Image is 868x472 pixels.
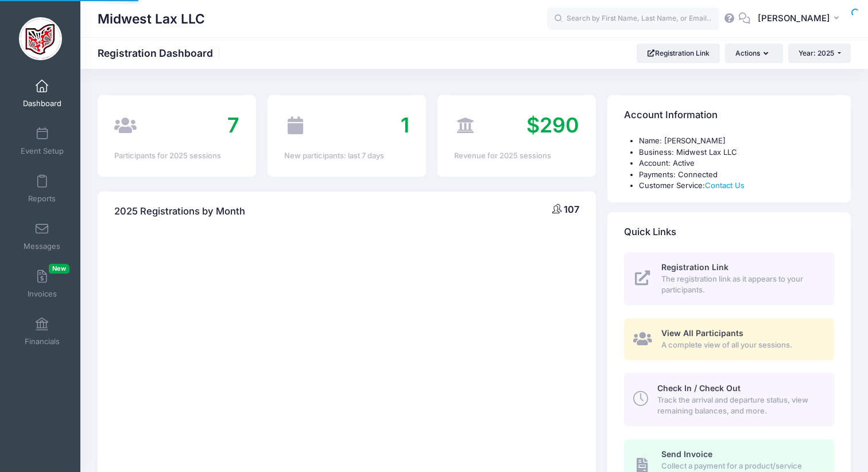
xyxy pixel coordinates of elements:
span: Event Setup [21,146,64,156]
a: Financials [15,311,69,352]
a: Event Setup [15,121,69,161]
span: 7 [227,112,239,138]
span: Registration Link [661,262,728,272]
h1: Registration Dashboard [98,47,223,59]
a: Check In / Check Out Track the arrival and departure status, view remaining balances, and more. [624,373,834,426]
li: Name: [PERSON_NAME] [639,135,834,147]
span: Send Invoice [661,449,712,459]
span: [PERSON_NAME] [758,12,830,25]
a: View All Participants A complete view of all your sessions. [624,318,834,360]
a: Registration Link The registration link as it appears to your participants. [624,252,834,305]
a: InvoicesNew [15,264,69,304]
li: Account: Active [639,158,834,169]
div: Participants for 2025 sessions [114,150,239,162]
span: Dashboard [23,99,61,108]
span: Financials [25,337,60,346]
button: [PERSON_NAME] [750,6,851,32]
span: $290 [526,112,579,138]
a: Contact Us [705,181,745,190]
span: Check In / Check Out [657,383,741,393]
h1: Midwest Lax LLC [98,6,205,32]
div: Revenue for 2025 sessions [454,150,579,162]
span: Messages [24,241,60,251]
div: New participants: last 7 days [284,150,409,162]
li: Business: Midwest Lax LLC [639,147,834,158]
h4: Account Information [624,99,718,132]
li: Payments: Connected [639,169,834,181]
a: Reports [15,169,69,209]
button: Actions [725,44,782,63]
span: Track the arrival and departure status, view remaining balances, and more. [657,395,821,417]
a: Registration Link [637,44,720,63]
a: Messages [15,216,69,256]
span: View All Participants [661,328,743,338]
h4: 2025 Registrations by Month [114,195,245,228]
input: Search by First Name, Last Name, or Email... [547,7,719,30]
img: Midwest Lax LLC [19,17,62,60]
a: Dashboard [15,73,69,114]
button: Year: 2025 [788,44,851,63]
h4: Quick Links [624,216,676,248]
span: New [49,264,69,274]
span: A complete view of all your sessions. [661,340,821,351]
span: Year: 2025 [799,49,834,57]
span: 107 [564,204,579,215]
li: Customer Service: [639,180,834,192]
span: The registration link as it appears to your participants. [661,274,821,296]
span: 1 [401,112,409,138]
span: Invoices [28,289,57,299]
span: Reports [28,194,56,204]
